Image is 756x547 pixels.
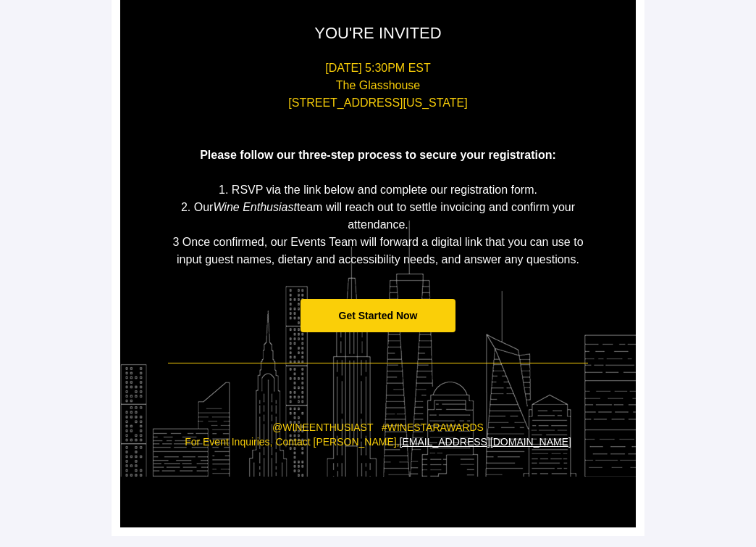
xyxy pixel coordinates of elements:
[339,310,418,321] span: Get Started Now
[168,22,588,45] p: YOU'RE INVITED
[181,201,575,231] span: 2. Our team will reach out to settle invoicing and confirm your attendance.
[168,363,588,363] table: divider
[219,184,537,196] span: 1. RSVP via the link below and complete our registration form.
[200,149,556,161] span: Please follow our three-step process to secure your registration:
[213,201,296,213] em: Wine Enthusiast
[172,236,583,266] span: 3 Once confirmed, our Events Team will forward a digital link that you can use to input guest nam...
[168,59,588,77] p: [DATE] 5:30PM EST
[168,77,588,94] p: The Glasshouse
[301,299,456,333] a: Get Started Now
[400,436,571,448] a: [EMAIL_ADDRESS][DOMAIN_NAME]
[168,94,588,112] p: [STREET_ADDRESS][US_STATE]
[168,421,588,477] p: @WINEENTHUSIAST #WINESTARAWARDS For Event Inquiries, Contact [PERSON_NAME],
